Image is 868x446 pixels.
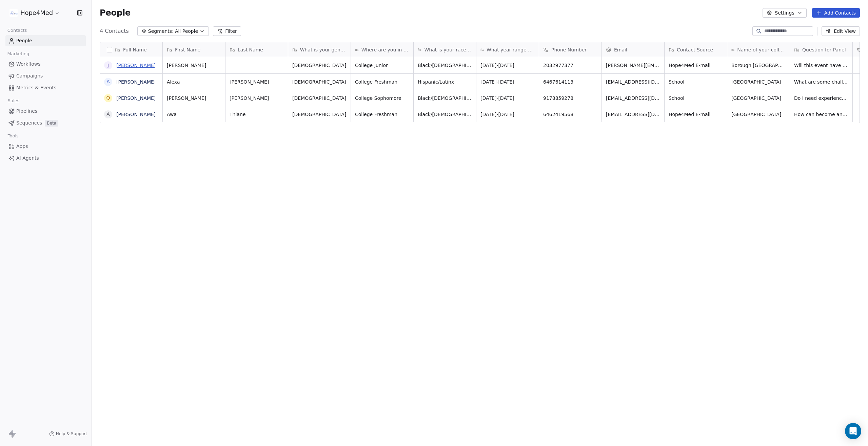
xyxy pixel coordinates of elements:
span: Workflows [16,61,41,68]
span: Metrics & Events [16,84,56,91]
span: Beta [45,120,58,127]
span: 6462419568 [543,111,597,118]
span: Thiane [230,111,284,118]
span: [EMAIL_ADDRESS][DOMAIN_NAME] [606,111,660,118]
div: grid [100,57,163,419]
img: Hope4Med%20Logo%20-%20Colored.png [9,9,18,17]
span: Borough [GEOGRAPHIC_DATA] [731,62,786,69]
a: Help & Support [49,431,87,437]
span: Hope4Med E-mail [669,111,723,118]
a: [PERSON_NAME] [116,112,156,117]
span: Contacts [4,25,30,36]
span: College Junior [355,62,409,69]
span: Awa [167,111,221,118]
div: What year range were you born? [476,42,539,57]
span: Question for Panel [802,46,846,53]
div: Q [106,94,110,102]
a: AI Agents [5,153,86,164]
span: What year range were you born? [487,46,535,53]
span: [PERSON_NAME] [167,62,221,69]
span: Will this event have anything to do with physical therapy? [794,62,848,69]
button: Add Contacts [812,8,860,18]
a: Pipelines [5,106,86,117]
span: [EMAIL_ADDRESS][DOMAIN_NAME] [606,95,660,102]
span: Last Name [238,46,263,53]
span: People [100,8,131,18]
div: Open Intercom Messenger [845,423,861,439]
span: [DEMOGRAPHIC_DATA] [292,95,347,102]
span: 9178859278 [543,95,597,102]
span: What is your gender? [300,46,347,53]
a: Campaigns [5,70,86,82]
span: Sequences [16,119,42,127]
div: Phone Number [539,42,601,57]
span: [DEMOGRAPHIC_DATA] [292,79,347,85]
button: Filter [213,26,241,36]
span: Phone Number [551,46,587,53]
span: First Name [175,46,200,53]
span: What are some challenges earning a medical degree? [794,79,848,85]
div: Name of your college or univeristy? [727,42,790,57]
span: Help & Support [56,431,87,437]
span: Where are you in your journey [361,46,409,53]
span: School [669,95,723,102]
span: Email [614,46,627,53]
div: A [106,78,110,85]
div: J [107,62,109,69]
span: School [669,79,723,85]
span: [PERSON_NAME] [230,95,284,102]
div: Contact Source [665,42,727,57]
span: Full Name [123,46,147,53]
span: [PERSON_NAME] [230,79,284,85]
span: Sales [5,96,22,106]
span: Do i need experience for this internship? [794,95,848,102]
span: People [16,37,32,44]
span: How can become an anesthetist? What is the best premed major? [794,111,848,118]
div: A [106,111,110,118]
a: Apps [5,141,86,152]
span: Black/[DEMOGRAPHIC_DATA] [418,62,472,69]
a: [PERSON_NAME] [116,63,156,68]
span: [DATE]-[DATE] [480,62,535,69]
span: Campaigns [16,72,43,80]
span: Black/[DEMOGRAPHIC_DATA] [418,95,472,102]
div: What is your gender? [288,42,351,57]
span: Name of your college or univeristy? [737,46,786,53]
span: [GEOGRAPHIC_DATA] [731,95,786,102]
span: College Freshman [355,111,409,118]
span: AI Agents [16,155,39,162]
div: Last Name [225,42,288,57]
span: College Freshman [355,79,409,85]
div: Email [602,42,664,57]
span: Contact Source [677,46,713,53]
a: [PERSON_NAME] [116,79,156,85]
span: Pipelines [16,108,37,115]
span: 4 Contacts [100,27,129,35]
span: [PERSON_NAME][EMAIL_ADDRESS][DOMAIN_NAME] [606,62,660,69]
span: [PERSON_NAME] [167,95,221,102]
a: Workflows [5,59,86,70]
div: Where are you in your journey [351,42,413,57]
span: Apps [16,143,28,150]
span: Hope4Med E-mail [669,62,723,69]
a: Metrics & Events [5,82,86,93]
span: Segments: [148,28,174,35]
a: People [5,35,86,46]
div: First Name [163,42,225,57]
span: Alexa [167,79,221,85]
button: Edit View [822,26,860,36]
button: Hope4Med [8,7,61,19]
span: [DATE]-[DATE] [480,79,535,85]
span: Tools [5,131,21,141]
span: All People [175,28,198,35]
span: 2032977377 [543,62,597,69]
span: [DEMOGRAPHIC_DATA] [292,62,347,69]
span: [DATE]-[DATE] [480,95,535,102]
span: [DATE]-[DATE] [480,111,535,118]
span: Hispanic/Latinx [418,79,472,85]
span: 6467614113 [543,79,597,85]
button: Settings [763,8,806,18]
a: [PERSON_NAME] [116,95,156,101]
span: Marketing [4,49,32,59]
div: Full Name [100,42,162,57]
